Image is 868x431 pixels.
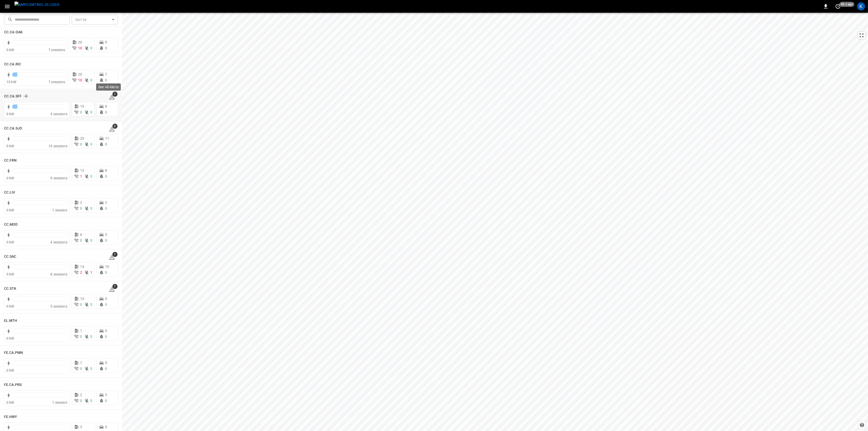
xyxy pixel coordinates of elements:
span: 0 [80,110,82,114]
span: 7 sessions [48,48,65,52]
span: 0 [105,238,107,242]
span: 10 sessions [48,144,67,148]
button: set refresh interval [834,2,842,10]
span: 0 [105,399,107,403]
span: 0 [90,174,92,178]
span: 10 [80,104,84,108]
span: 0 [105,142,107,146]
h6: EL.MTH [4,318,17,324]
span: 0 kW [6,48,14,52]
span: 2 [80,393,82,397]
span: 17 [105,136,109,140]
span: 0 kW [6,368,14,372]
span: 0 [105,425,107,429]
span: 20 [78,40,82,44]
span: 1 [80,361,82,365]
span: 8 [105,104,107,108]
span: 0 [105,297,107,301]
img: ampcontrol.io logo [14,2,60,8]
span: 13 [80,168,84,173]
span: 0 kW [6,240,14,244]
span: 8 [105,168,107,173]
span: 10 [105,265,109,269]
span: 1 session [52,208,67,212]
span: 20 [80,136,84,140]
span: 20 [78,72,82,76]
span: 0 [90,399,92,403]
span: 2 [80,200,82,205]
span: 0 kW [6,336,14,340]
span: 0 kW [6,400,14,405]
p: See All Alerts [98,84,119,90]
span: 0 [90,238,92,242]
span: 1 [112,284,117,289]
span: 0 [90,303,92,307]
span: 5 kW [6,272,14,276]
span: 0 [105,329,107,333]
h6: CC.SAC [4,254,17,260]
span: 9 [105,40,107,44]
span: 2 [112,124,117,129]
span: 0 [80,399,82,403]
span: 10 kW [6,80,16,84]
span: 2 [105,200,107,205]
h6: CC.STK [4,286,17,292]
span: 0 [105,206,107,210]
span: 14 [80,265,84,269]
span: 0 [80,303,82,307]
h6: CC.FRN [4,158,17,163]
h6: CC.CA.SFF [4,94,22,99]
h6: FE.CA.PMN [4,350,23,356]
span: 0 [105,367,107,371]
span: 4 sessions [50,240,67,244]
span: 10 [78,78,82,82]
span: 3 [105,393,107,397]
span: 3 [80,425,82,429]
span: 0 [90,206,92,210]
span: 9 [105,361,107,365]
h6: CC.CA.SJO [4,126,22,131]
span: 0 [105,303,107,307]
span: 10 [80,297,84,301]
span: 0 [80,335,82,339]
span: 10 [78,46,82,50]
span: 9 sessions [50,176,67,180]
span: 0 [90,78,92,82]
span: 7 [105,72,107,76]
span: 0 [90,110,92,114]
h6: CC.MOD [4,222,18,227]
div: profile-icon [857,2,865,10]
span: 0 [80,367,82,371]
span: 1 [90,270,92,275]
span: 0 [80,238,82,242]
span: 9 kW [6,112,14,116]
span: 0 kW [6,144,14,148]
span: 0 [105,110,107,114]
span: 1 [80,329,82,333]
span: 0 [90,335,92,339]
span: 1 [112,92,117,97]
span: 1 session [52,400,67,405]
span: 0 [105,46,107,50]
span: 0 kW [6,208,14,212]
span: 0 [105,335,107,339]
span: 0 [105,78,107,82]
span: 8 sessions [50,272,67,276]
h6: FE.CA.PRS [4,382,22,388]
span: 6 [80,233,82,237]
span: 5 [105,233,107,237]
h6: FE.HWY [4,414,17,420]
span: 40 s ago [840,2,855,7]
span: 0 [80,142,82,146]
span: 0 kW [6,304,14,308]
span: 5 sessions [50,304,67,308]
span: 0 [80,206,82,210]
span: 1 [80,174,82,178]
span: 0 [90,367,92,371]
span: 7 sessions [48,80,65,84]
span: 0 [90,46,92,50]
span: 0 kW [6,176,14,180]
span: 0 [90,142,92,146]
span: 0 [105,270,107,275]
span: 2 [80,270,82,275]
